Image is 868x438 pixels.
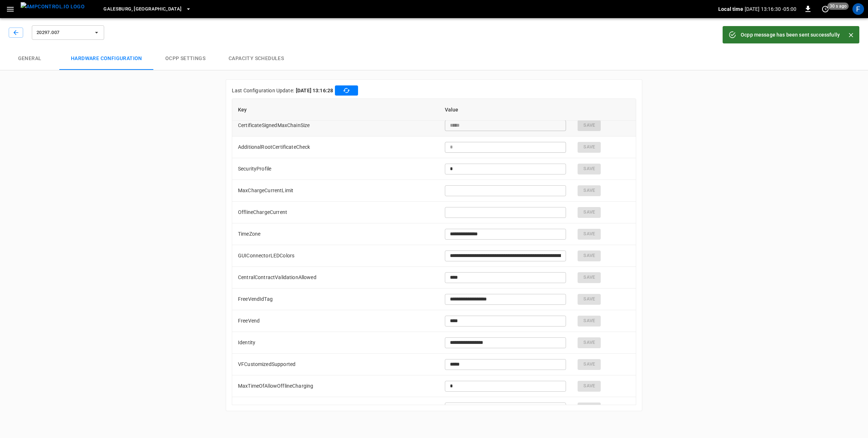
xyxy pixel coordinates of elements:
button: 20297.007 [32,25,104,40]
td: VFCustomizedSupported [232,354,439,375]
p: [DATE] 13:16:30 -05:00 [745,5,796,13]
button: OCPP settings [154,47,217,70]
td: CentralContractValidationAllowed [232,267,439,289]
td: FreeVendIdTag [232,289,439,310]
button: Capacity Schedules [217,47,295,70]
td: GUIConnectorLEDColors [232,245,439,267]
td: TimeZone [232,223,439,245]
th: Key [232,99,439,121]
button: Galesburg, [GEOGRAPHIC_DATA] [101,2,194,16]
td: AdditionalRootCertificateCheck [232,136,439,158]
td: OfflineChargeCurrent [232,202,439,223]
td: Identity [232,332,439,354]
button: Close [846,30,856,41]
p: Last Configuration Update: [232,87,294,94]
td: FreeVend [232,310,439,332]
td: MaxTimeOfAllowOfflineCharging [232,375,439,397]
td: MaxNumberOfAllowOfflineCharging [232,397,439,419]
span: 20297.007 [37,29,90,37]
span: Galesburg, [GEOGRAPHIC_DATA] [103,5,182,13]
img: ampcontrol.io logo [21,2,85,11]
button: set refresh interval [820,3,831,15]
th: Value [439,99,572,121]
td: CertificateSignedMaxChainSize [232,115,439,136]
div: profile-icon [852,3,864,15]
td: SecurityProfile [232,158,439,180]
div: Ocpp message has been sent successfully [741,28,840,41]
button: Hardware configuration [59,47,154,70]
span: 30 s ago [827,3,849,10]
td: MaxChargeCurrentLimit [232,180,439,202]
b: [DATE] 13:16:28 [296,87,333,94]
p: Local time [718,5,743,13]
